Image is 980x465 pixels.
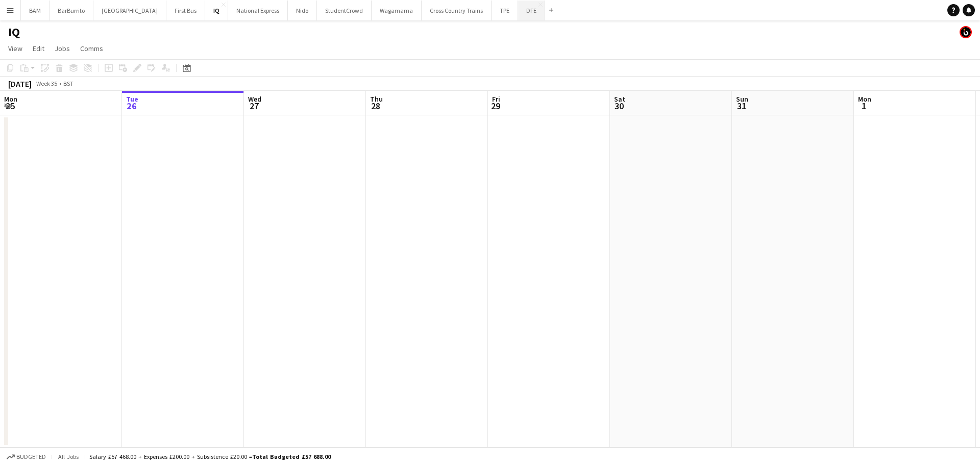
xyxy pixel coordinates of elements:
[21,1,50,20] button: BAM
[3,100,17,112] span: 25
[734,100,748,112] span: 31
[8,44,22,53] span: View
[125,100,138,112] span: 26
[4,94,17,104] span: Mon
[80,44,103,53] span: Comms
[5,451,47,462] button: Budgeted
[63,80,73,87] div: BST
[8,79,32,89] div: [DATE]
[491,100,500,112] span: 29
[247,100,261,112] span: 27
[50,1,93,20] button: BarBurrito
[56,453,81,460] span: All jobs
[33,44,44,53] span: Edit
[372,1,422,20] button: Wagamama
[960,26,972,38] app-user-avatar: Tim Bodenham
[93,1,166,20] button: [GEOGRAPHIC_DATA]
[51,42,74,55] a: Jobs
[369,100,383,112] span: 28
[29,42,48,55] a: Edit
[422,1,492,20] button: Cross Country Trains
[76,42,107,55] a: Comms
[612,100,625,112] span: 30
[55,44,70,53] span: Jobs
[4,42,27,55] a: View
[205,1,228,20] button: IQ
[248,94,261,104] span: Wed
[370,94,383,104] span: Thu
[228,1,288,20] button: National Express
[126,94,138,104] span: Tue
[492,94,500,104] span: Fri
[518,1,545,20] button: DFE
[288,1,317,20] button: Nido
[736,94,748,104] span: Sun
[16,453,46,460] span: Budgeted
[34,80,59,87] span: Week 35
[166,1,205,20] button: First Bus
[8,25,20,40] h1: IQ
[614,94,625,104] span: Sat
[492,1,518,20] button: TPE
[252,453,331,460] span: Total Budgeted £57 688.00
[856,100,871,112] span: 1
[858,94,871,104] span: Mon
[89,453,331,460] div: Salary £57 468.00 + Expenses £200.00 + Subsistence £20.00 =
[317,1,372,20] button: StudentCrowd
